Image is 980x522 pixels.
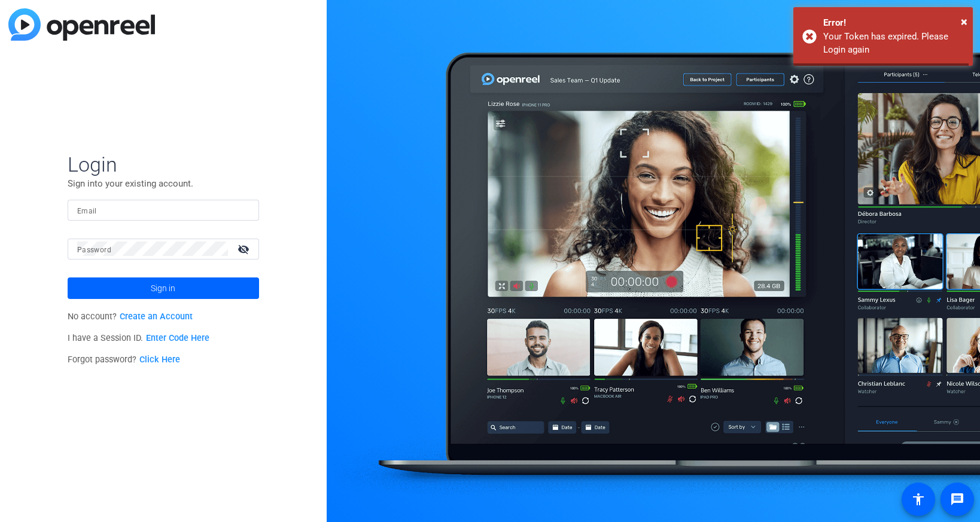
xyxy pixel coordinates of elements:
[120,312,193,322] a: Create an Account
[68,177,259,190] p: Sign into your existing account.
[68,152,259,177] span: Login
[961,14,967,29] span: ×
[68,277,259,299] button: Sign in
[823,30,964,57] div: Your Token has expired. Please Login again
[950,492,964,506] mat-icon: message
[77,246,111,254] mat-label: Password
[151,273,175,303] span: Sign in
[230,240,259,258] mat-icon: visibility_off
[68,333,209,343] span: I have a Session ID.
[139,355,180,365] a: Click Here
[77,203,249,217] input: Enter Email Address
[961,13,967,30] button: Close
[68,355,180,365] span: Forgot password?
[823,16,964,30] div: Error!
[68,312,193,322] span: No account?
[8,8,155,41] img: blue-gradient.svg
[77,207,97,215] mat-label: Email
[911,492,926,506] mat-icon: accessibility
[146,333,209,343] a: Enter Code Here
